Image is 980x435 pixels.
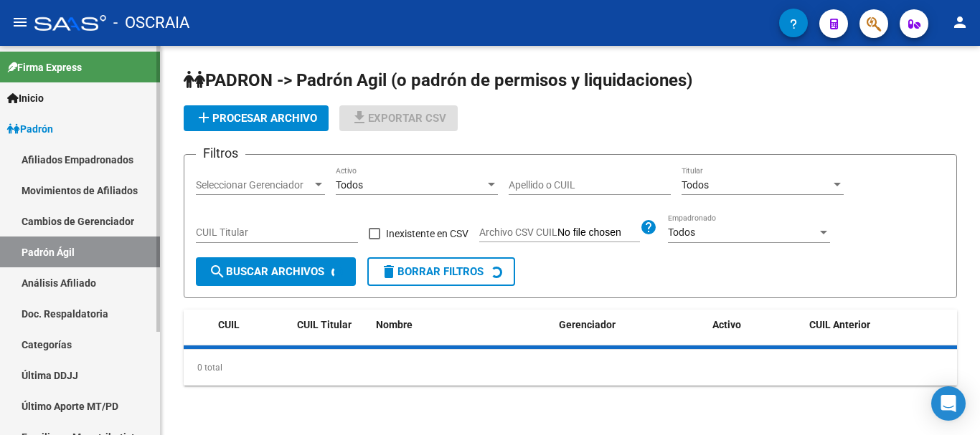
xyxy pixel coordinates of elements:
span: Inexistente en CSV [386,225,468,242]
div: 0 total [184,350,957,386]
span: Inicio [7,90,44,106]
datatable-header-cell: CUIL Anterior [804,310,958,340]
span: Todos [682,179,709,191]
span: Procesar archivo [195,112,317,125]
span: Archivo CSV CUIL [479,226,557,238]
datatable-header-cell: Nombre [370,310,553,340]
span: - OSCRAIA [113,7,189,39]
span: Todos [668,226,695,238]
mat-icon: menu [11,14,29,31]
span: PADRON -> Padrón Agil (o padrón de permisos y liquidaciones) [184,70,692,90]
span: Nombre [376,319,413,330]
mat-icon: search [209,263,226,280]
span: CUIL Anterior [809,319,870,330]
span: Gerenciador [559,319,616,330]
datatable-header-cell: Gerenciador [553,310,707,340]
button: Exportar CSV [339,105,458,131]
span: Todos [336,179,363,191]
mat-icon: person [951,14,969,31]
button: Borrar Filtros [367,257,515,286]
datatable-header-cell: CUIL Titular [291,310,370,340]
h3: Filtros [196,143,245,163]
span: Firma Express [7,59,82,75]
mat-icon: delete [380,263,397,280]
datatable-header-cell: Activo [707,310,804,340]
span: Borrar Filtros [380,265,484,278]
input: Archivo CSV CUIL [557,226,640,239]
mat-icon: add [195,109,212,126]
span: CUIL [218,319,240,330]
span: Buscar Archivos [209,265,324,278]
mat-icon: file_download [351,109,368,126]
span: Exportar CSV [351,112,446,125]
span: Padrón [7,121,53,137]
span: Seleccionar Gerenciador [196,179,312,191]
span: Activo [712,319,741,330]
button: Buscar Archivos [196,257,356,286]
datatable-header-cell: CUIL [212,310,291,340]
span: CUIL Titular [297,319,352,330]
button: Procesar archivo [184,105,329,131]
mat-icon: help [640,219,657,236]
div: Open Intercom Messenger [931,386,966,421]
